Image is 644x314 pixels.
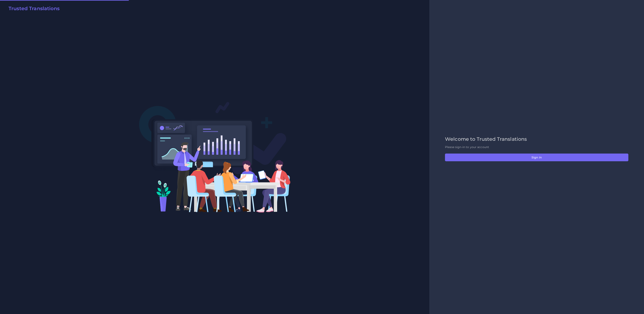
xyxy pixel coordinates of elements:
[139,102,291,213] img: Login V2
[445,136,628,142] h2: Welcome to Trusted Translations
[445,154,628,161] button: Sign in
[9,6,60,12] h2: Trusted Translations
[445,145,628,149] p: Please sign-in to your account
[6,6,60,13] a: Trusted Translations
